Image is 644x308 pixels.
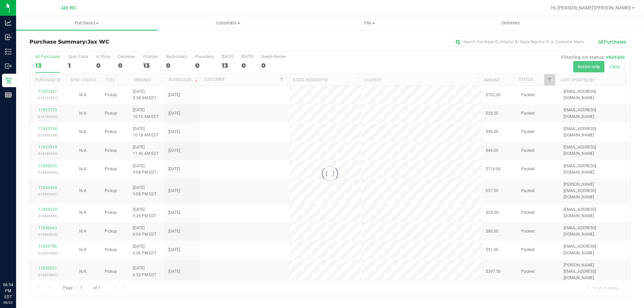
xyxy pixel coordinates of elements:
[5,48,12,55] inline-svg: Inventory
[3,300,13,305] p: 08/23
[594,36,631,48] button: All Purchases
[440,16,581,30] a: Deliveries
[5,77,12,84] inline-svg: Retail
[5,19,12,26] inline-svg: Analytics
[7,254,27,274] iframe: Resource center
[5,34,12,41] inline-svg: Inbound
[88,39,109,45] span: Jax WC
[3,282,13,300] p: 06:54 PM EDT
[60,5,77,11] span: Jax WC
[30,39,230,45] h3: Purchase Summary:
[299,16,440,30] a: Tills
[453,37,587,47] input: Search Purchase ID, Original ID, State Registry ID or Customer Name...
[299,20,439,26] span: Tills
[492,20,529,26] span: Deliveries
[16,16,157,30] a: Purchases
[158,20,298,26] span: Customers
[5,91,12,98] inline-svg: Reports
[157,16,299,30] a: Customers
[16,20,157,26] span: Purchases
[551,5,631,10] span: Hi, [PERSON_NAME]'[PERSON_NAME]!
[5,63,12,69] inline-svg: Outbound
